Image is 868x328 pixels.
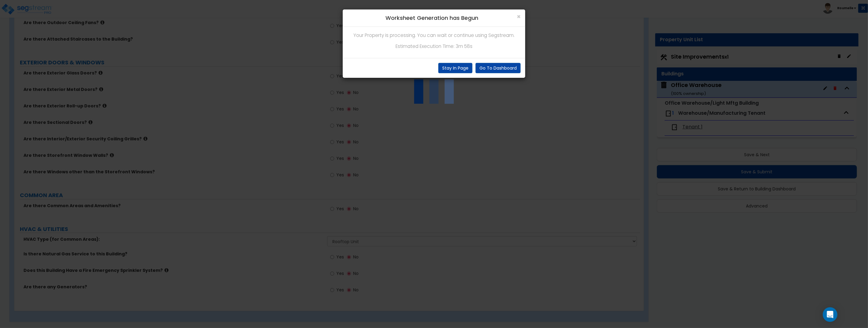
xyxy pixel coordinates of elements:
button: Stay In Page [438,63,472,73]
h4: Worksheet Generation has Begun [347,14,521,22]
span: × [517,12,521,21]
p: Your Property is processing. You can wait or continue using Segstream. [347,31,521,39]
div: Open Intercom Messenger [823,307,837,322]
button: Go To Dashboard [476,63,521,73]
button: Close [517,13,521,20]
p: Estimated Execution Time: 3m 58s [347,42,521,50]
